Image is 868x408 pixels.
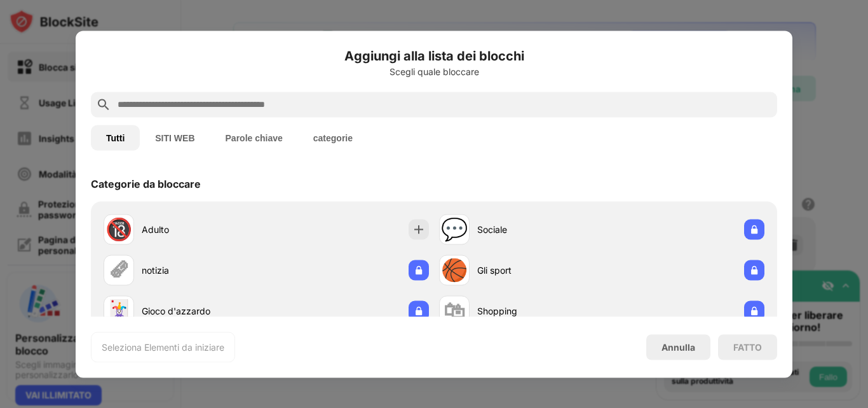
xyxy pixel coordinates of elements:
div: Annulla [661,342,695,353]
img: search.svg [96,97,111,112]
div: 🗞 [108,257,130,283]
h6: Aggiungi alla lista dei blocchi [91,46,777,65]
div: Sociale [477,223,602,236]
div: 🛍 [444,298,465,324]
div: Seleziona Elementi da iniziare [102,341,224,353]
div: 💬 [441,216,468,243]
div: Adulto [142,223,266,236]
div: Gioco d'azzardo [142,304,266,318]
button: Parole chiave [210,125,298,150]
div: 🏀 [441,257,468,283]
div: Scegli quale bloccare [91,66,777,76]
div: FATTO [733,342,762,352]
div: 🔞 [105,216,132,243]
button: Tutti [91,125,140,150]
button: SITI WEB [140,125,210,150]
div: Gli sport [477,264,602,277]
div: 🃏 [105,298,132,324]
div: notizia [142,264,266,277]
div: Categorie da bloccare [91,177,201,190]
button: categorie [298,125,368,150]
div: Shopping [477,304,602,318]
